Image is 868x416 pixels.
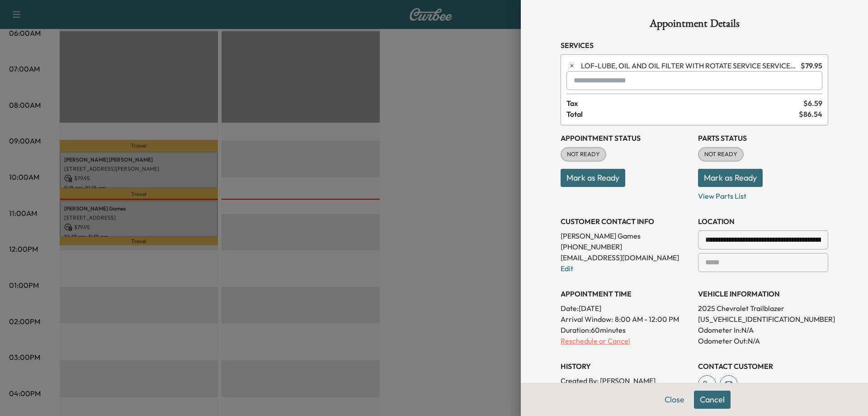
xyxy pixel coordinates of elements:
button: Mark as Ready [561,169,625,187]
h3: VEHICLE INFORMATION [698,288,828,299]
p: Odometer Out: N/A [698,335,828,346]
h3: LOCATION [698,216,828,227]
p: [EMAIL_ADDRESS][DOMAIN_NAME] [561,252,691,263]
span: NOT READY [699,150,743,159]
span: Total [566,109,799,120]
p: Odometer In: N/A [698,325,828,335]
button: Cancel [694,391,731,409]
h3: Services [561,40,828,51]
h3: History [561,361,691,372]
p: [PHONE_NUMBER] [561,241,691,252]
button: Close [659,391,690,409]
span: $ 6.59 [803,98,822,109]
span: 8:00 AM - 12:00 PM [615,314,679,325]
h3: APPOINTMENT TIME [561,288,691,299]
p: View Parts List [698,187,828,201]
p: 2025 Chevrolet Trailblazer [698,303,828,314]
h3: CUSTOMER CONTACT INFO [561,216,691,227]
p: [US_VEHICLE_IDENTIFICATION_NUMBER] [698,314,828,325]
span: Tax [566,98,803,109]
span: NOT READY [561,150,605,159]
p: Duration: 60 minutes [561,325,691,335]
h3: Parts Status [698,133,828,143]
button: Mark as Ready [698,169,763,187]
p: Created By : [PERSON_NAME] [561,375,691,386]
span: LUBE, OIL AND OIL FILTER WITH ROTATE SERVICE SERVICE. RESET OIL LIFE MONITOR. HAZARDOUS WASTE FEE... [581,60,797,71]
span: $ 79.95 [801,60,822,71]
h3: Appointment Status [561,133,691,143]
p: Date: [DATE] [561,303,691,314]
h1: Appointment Details [561,18,828,33]
a: Edit [561,264,573,273]
span: $ 86.54 [799,109,822,120]
p: Arrival Window: [561,314,691,325]
h3: CONTACT CUSTOMER [698,361,828,372]
p: Reschedule or Cancel [561,335,691,346]
p: [PERSON_NAME] Games [561,230,691,241]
